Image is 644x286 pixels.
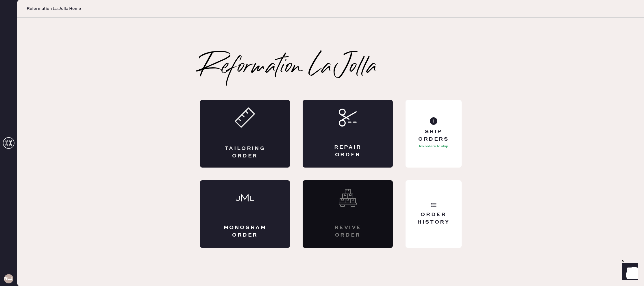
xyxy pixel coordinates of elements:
[4,277,13,281] h3: RLJA
[326,144,370,158] div: Repair Order
[303,180,393,248] div: Interested? Contact us at care@hemster.co
[410,211,457,226] div: Order History
[223,224,267,239] div: Monogram Order
[200,56,377,79] h2: Reformation La Jolla
[410,128,457,143] div: Ship Orders
[419,143,448,150] p: No orders to ship
[617,260,641,285] iframe: Front Chat
[326,224,370,239] div: Revive order
[27,6,81,12] span: Reformation La Jolla Home
[223,145,267,159] div: Tailoring Order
